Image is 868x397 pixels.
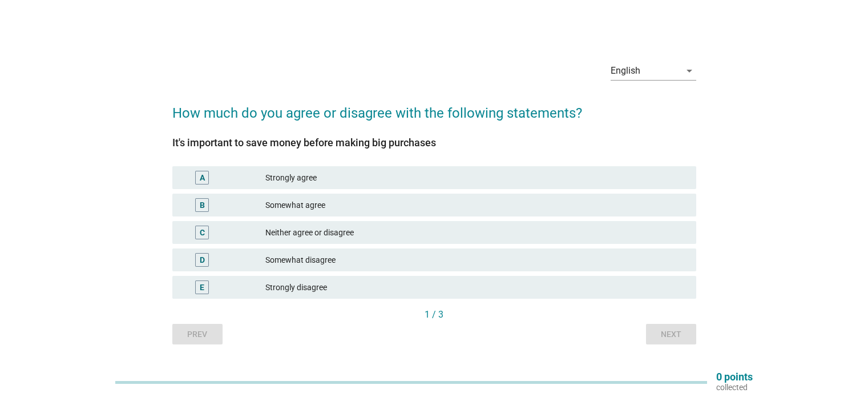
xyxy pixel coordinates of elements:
p: 0 points [716,372,753,382]
div: English [611,66,640,76]
div: E [200,282,204,294]
div: B [200,199,205,211]
div: Somewhat agree [265,198,687,212]
div: A [200,172,205,184]
h2: How much do you agree or disagree with the following statements? [172,91,696,123]
i: arrow_drop_down [683,64,696,78]
div: Strongly disagree [265,280,687,294]
div: D [200,254,205,266]
p: collected [716,382,753,392]
div: It's important to save money before making big purchases [172,135,696,150]
div: Strongly agree [265,171,687,185]
div: C [200,227,205,239]
div: 1 / 3 [172,308,696,322]
div: Neither agree or disagree [265,226,687,239]
div: Somewhat disagree [265,253,687,267]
